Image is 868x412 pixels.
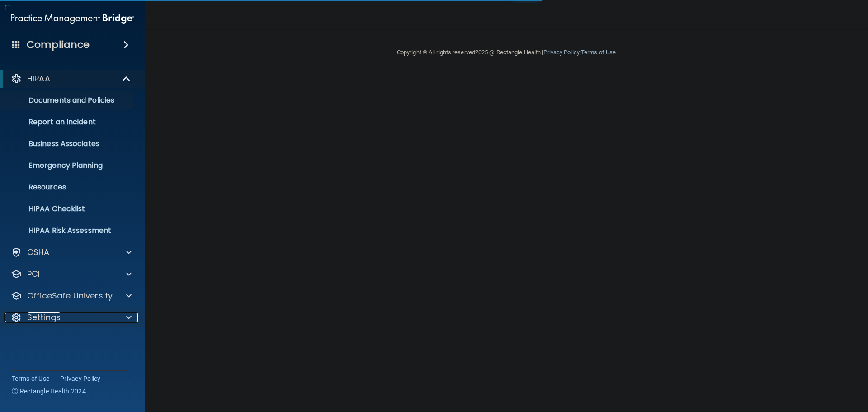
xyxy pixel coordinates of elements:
[27,312,61,323] p: Settings
[12,374,49,383] a: Terms of Use
[27,247,50,258] p: OSHA
[11,73,131,84] a: HIPAA
[60,374,101,383] a: Privacy Policy
[11,290,132,301] a: OfficeSafe University
[27,38,90,51] h4: Compliance
[27,73,50,84] p: HIPAA
[6,226,129,235] p: HIPAA Risk Assessment
[6,204,129,213] p: HIPAA Checklist
[12,387,86,396] span: Ⓒ Rectangle Health 2024
[6,139,129,148] p: Business Associates
[543,49,579,56] a: Privacy Policy
[6,96,129,105] p: Documents and Policies
[27,269,40,279] p: PCI
[341,38,671,67] div: Copyright © All rights reserved 2025 @ Rectangle Health | |
[27,290,113,301] p: OfficeSafe University
[11,9,134,28] img: PMB logo
[6,118,129,127] p: Report an Incident
[11,312,132,323] a: Settings
[6,161,129,170] p: Emergency Planning
[6,183,129,192] p: Resources
[581,49,616,56] a: Terms of Use
[11,269,132,279] a: PCI
[11,247,132,258] a: OSHA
